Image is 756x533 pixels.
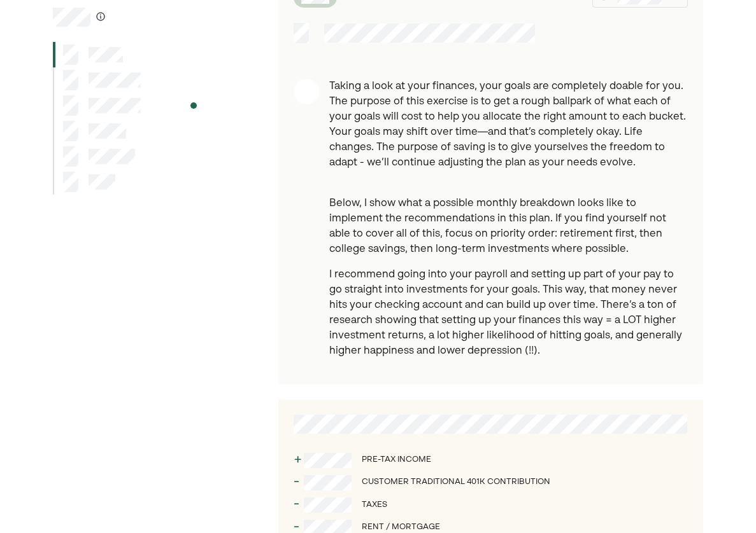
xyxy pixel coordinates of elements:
p: I recommend going into your payroll and setting up part of your pay to go straight into investmen... [329,267,688,359]
div: Pre-tax income [362,453,431,467]
div: - [294,471,304,494]
div: Taxes [362,499,387,512]
div: Customer Traditional 401k contribution [362,476,550,489]
p: Below, I show what a possible monthly breakdown looks like to implement the recommendations in th... [329,181,688,257]
p: Taking a look at your finances, your goals are completely doable for you. The purpose of this exe... [329,79,688,170]
div: + [294,449,304,471]
div: - [294,494,304,516]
